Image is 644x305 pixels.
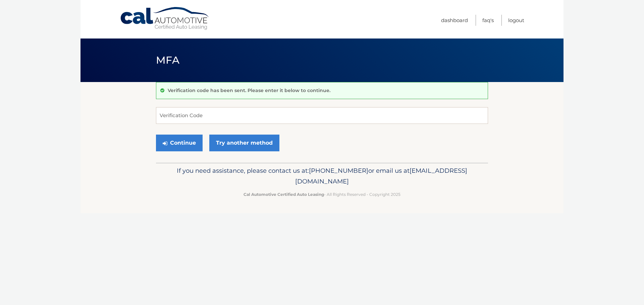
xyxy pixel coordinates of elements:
a: Cal Automotive [120,7,210,30]
a: FAQ's [482,15,494,26]
p: Verification code has been sent. Please enter it below to continue. [168,87,330,93]
p: - All Rights Reserved - Copyright 2025 [160,191,484,198]
span: [PHONE_NUMBER] [309,167,368,174]
span: MFA [156,54,179,66]
a: Dashboard [441,15,468,26]
button: Continue [156,135,203,151]
a: Logout [508,15,524,26]
strong: Cal Automotive Certified Auto Leasing [244,192,324,197]
a: Try another method [209,135,279,151]
input: Verification Code [156,107,488,124]
span: [EMAIL_ADDRESS][DOMAIN_NAME] [295,167,467,185]
p: If you need assistance, please contact us at: or email us at [160,165,484,187]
